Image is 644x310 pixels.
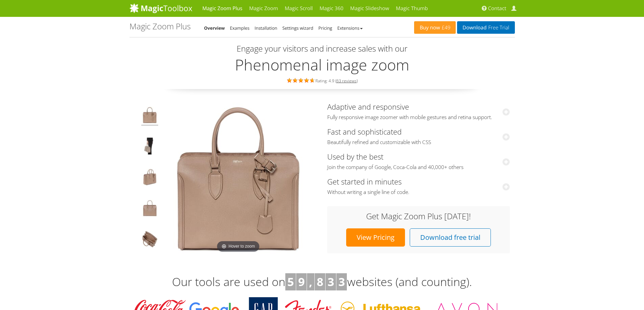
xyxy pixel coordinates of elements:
a: 63 reviews [336,78,357,84]
a: Used by the bestJoin the company of Google, Coca-Cola and 40,000+ others [327,151,510,171]
a: Magic Zoom Plus DemoHover to zoom [162,103,314,254]
span: Contact [488,5,506,12]
span: Join the company of Google, Coca-Cola and 40,000+ others [327,164,510,171]
img: Magic Zoom Plus Demo [162,103,314,254]
a: Extensions [337,25,363,31]
img: Hover image zoom example [141,200,158,219]
a: Adaptive and responsiveFully responsive image zoomer with mobile gestures and retina support. [327,102,510,121]
h2: Phenomenal image zoom [129,56,515,73]
span: £49 [440,25,451,30]
div: Rating: 4.9 ( ) [129,77,515,84]
h1: Magic Zoom Plus [129,22,191,31]
b: , [309,274,312,289]
img: JavaScript zoom tool example [141,231,158,250]
a: Overview [204,25,225,31]
h3: Get Magic Zoom Plus [DATE]! [334,212,503,221]
b: 5 [287,274,294,289]
a: Download free trial [410,228,491,247]
h3: Our tools are used on websites (and counting). [129,273,515,291]
a: Buy now£49 [414,21,456,34]
a: Examples [230,25,249,31]
span: Free Trial [486,25,509,30]
a: Pricing [318,25,332,31]
img: jQuery image zoom example [141,169,158,188]
a: Get started in minutesWithout writing a single line of code. [327,176,510,196]
a: Fast and sophisticatedBeautifully refined and customizable with CSS [327,126,510,146]
a: Installation [255,25,277,31]
img: MagicToolbox.com - Image tools for your website [129,3,192,13]
b: 3 [338,274,345,289]
img: JavaScript image zoom example [141,138,158,157]
a: DownloadFree Trial [457,21,515,34]
h3: Engage your visitors and increase sales with our [131,44,513,53]
span: Fully responsive image zoomer with mobile gestures and retina support. [327,114,510,121]
a: View Pricing [346,228,405,247]
span: Without writing a single line of code. [327,189,510,196]
b: 8 [317,274,323,289]
img: Product image zoom example [141,107,158,125]
span: Beautifully refined and customizable with CSS [327,139,510,146]
a: Settings wizard [282,25,313,31]
b: 9 [298,274,305,289]
b: 3 [328,274,334,289]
